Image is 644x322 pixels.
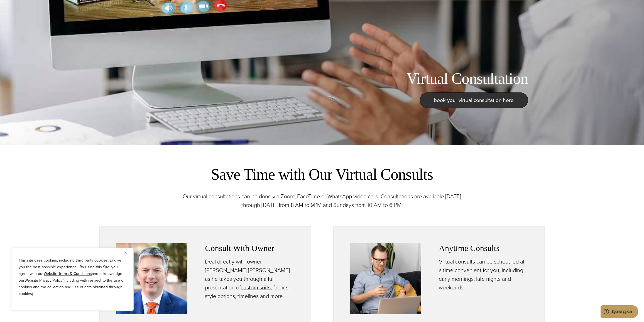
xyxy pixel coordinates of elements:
img: Close [124,252,127,254]
iframe: Відкрити віджет, в якому ви зможете звернутися до одного з наших агентів [601,305,638,319]
a: Website Privacy Policy [25,277,63,283]
a: Website Terms & Conditions [44,271,92,277]
h3: Consult With Owner [205,243,294,253]
p: Virtual consults can be scheduled at a time convenient for you, including early mornings, late ni... [439,257,528,292]
button: Close [124,249,131,256]
a: book your virtual consultation here [420,92,528,108]
h1: Virtual Consultation [407,69,528,88]
span: book your virtual consultation here [434,96,514,104]
img: Client looking at computer having a virtual zoom call [350,243,421,314]
p: Our virtual consultations can be done via Zoom, FaceTime or WhatsApp video calls. Consultations a... [175,192,470,209]
h3: Anytime Consults [439,243,528,253]
h2: Save Time with Our Virtual Consults [175,164,470,184]
p: This site uses cookies, including third party cookies, to give you the best possible experience. ... [19,257,126,297]
a: custom suits [241,283,271,292]
img: Picture of Alan David Horowitz [116,243,187,314]
p: Deal directly with owner [PERSON_NAME] [PERSON_NAME] as he takes you through a full presentation ... [205,257,294,301]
